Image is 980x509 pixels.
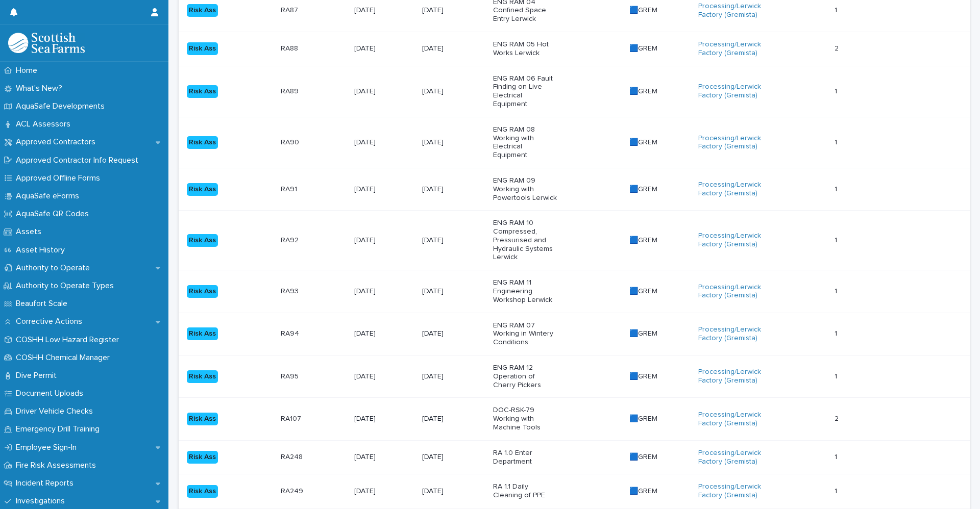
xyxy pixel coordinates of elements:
[179,168,970,210] tr: Risk AssRA91RA91 [DATE][DATE]ENG RAM 09 Working with Powertools Lerwick🟦GREM🟦GREM Processing/Lerw...
[187,4,218,17] div: Risk Ass
[187,327,218,340] div: Risk Ass
[835,327,839,338] p: 1
[354,487,414,496] p: [DATE]
[281,285,301,296] p: RA93
[629,370,659,381] p: 🟦GREM
[698,283,762,300] a: Processing/Lerwick Factory (Gremista)
[12,66,45,75] p: Home
[12,101,113,111] p: AquaSafe Developments
[422,44,485,53] p: [DATE]
[629,285,659,296] p: 🟦GREM
[281,413,303,423] p: RA107
[179,355,970,398] tr: Risk AssRA95RA95 [DATE][DATE]ENG RAM 12 Operation of Cherry Pickers🟦GREM🟦GREM Processing/Lerwick ...
[12,406,101,416] p: Driver Vehicle Checks
[12,191,87,201] p: AquaSafe eForms
[629,451,659,462] p: 🟦GREM
[12,84,70,93] p: What's New?
[698,368,762,385] a: Processing/Lerwick Factory (Gremista)
[422,287,485,296] p: [DATE]
[629,183,659,194] p: 🟦GREM
[698,2,762,19] a: Processing/Lerwick Factory (Gremista)
[281,42,300,53] p: RA88
[835,183,839,194] p: 1
[12,245,73,255] p: Asset History
[629,136,659,147] p: 🟦GREM
[835,136,839,147] p: 1
[493,219,557,262] p: ENG RAM 10 Compressed, Pressurised and Hydraulic Systems Lerwick
[187,370,218,383] div: Risk Ass
[12,173,108,183] p: Approved Offline Forms
[354,6,414,15] p: [DATE]
[629,4,659,15] p: 🟦GREM
[12,137,104,147] p: Approved Contractors
[493,364,557,389] p: ENG RAM 12 Operation of Cherry Pickers
[12,389,91,398] p: Document Uploads
[493,40,557,58] p: ENG RAM 05 Hot Works Lerwick
[12,209,97,219] p: AquaSafe QR Codes
[698,482,762,500] a: Processing/Lerwick Factory (Gremista)
[187,234,218,247] div: Risk Ass
[12,317,90,326] p: Corrective Actions
[281,485,305,496] p: RA249
[179,440,970,474] tr: Risk AssRA248RA248 [DATE][DATE]RA 1.0 Enter Department🟦GREM🟦GREM Processing/Lerwick Factory (Grem...
[12,371,65,380] p: Dive Permit
[835,85,839,96] p: 1
[187,485,218,498] div: Risk Ass
[354,453,414,462] p: [DATE]
[179,66,970,117] tr: Risk AssRA89RA89 [DATE][DATE]ENG RAM 06 Fault Finding on Live Electrical Equipment🟦GREM🟦GREM Proc...
[422,138,485,147] p: [DATE]
[835,4,839,15] p: 1
[422,236,485,245] p: [DATE]
[698,40,762,58] a: Processing/Lerwick Factory (Gremista)
[281,451,305,462] p: RA248
[179,270,970,313] tr: Risk AssRA93RA93 [DATE][DATE]ENG RAM 11 Engineering Workshop Lerwick🟦GREM🟦GREM Processing/Lerwick...
[698,325,762,343] a: Processing/Lerwick Factory (Gremista)
[629,485,659,496] p: 🟦GREM
[12,281,122,291] p: Authority to Operate Types
[179,474,970,508] tr: Risk AssRA249RA249 [DATE][DATE]RA 1.1 Daily Cleaning of PPE🟦GREM🟦GREM Processing/Lerwick Factory ...
[354,236,414,245] p: [DATE]
[281,85,301,96] p: RA89
[493,406,557,431] p: DOC-RSK-79 Working with Machine Tools
[698,232,762,249] a: Processing/Lerwick Factory (Gremista)
[629,327,659,338] p: 🟦GREM
[835,42,841,53] p: 2
[281,327,301,338] p: RA94
[422,453,485,462] p: [DATE]
[12,424,108,434] p: Emergency Drill Training
[179,117,970,168] tr: Risk AssRA90RA90 [DATE][DATE]ENG RAM 08 Working with Electrical Equipment🟦GREM🟦GREM Processing/Le...
[422,185,485,194] p: [DATE]
[629,234,659,245] p: 🟦GREM
[698,411,762,428] a: Processing/Lerwick Factory (Gremista)
[12,335,127,345] p: COSHH Low Hazard Register
[12,478,82,488] p: Incident Reports
[281,4,300,15] p: RA87
[281,183,299,194] p: RA91
[187,285,218,298] div: Risk Ass
[281,234,301,245] p: RA92
[493,482,557,500] p: RA 1.1 Daily Cleaning of PPE
[187,183,218,196] div: Risk Ass
[629,42,659,53] p: 🟦GREM
[493,278,557,304] p: ENG RAM 11 Engineering Workshop Lerwick
[354,138,414,147] p: [DATE]
[187,85,218,98] div: Risk Ass
[12,263,98,273] p: Authority to Operate
[187,42,218,55] div: Risk Ass
[12,119,79,129] p: ACL Assessors
[698,449,762,466] a: Processing/Lerwick Factory (Gremista)
[179,211,970,270] tr: Risk AssRA92RA92 [DATE][DATE]ENG RAM 10 Compressed, Pressurised and Hydraulic Systems Lerwick🟦GRE...
[281,136,301,147] p: RA90
[698,181,762,198] a: Processing/Lerwick Factory (Gremista)
[422,372,485,381] p: [DATE]
[187,136,218,149] div: Risk Ass
[354,372,414,381] p: [DATE]
[835,451,839,462] p: 1
[354,329,414,338] p: [DATE]
[493,449,557,466] p: RA 1.0 Enter Department
[12,353,118,363] p: COSHH Chemical Manager
[354,87,414,96] p: [DATE]
[354,415,414,423] p: [DATE]
[835,285,839,296] p: 1
[835,370,839,381] p: 1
